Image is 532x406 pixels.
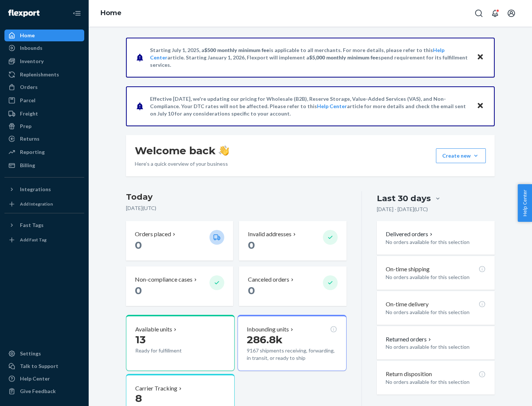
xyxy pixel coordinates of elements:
[20,375,50,382] div: Help Center
[20,388,56,395] div: Give Feedback
[95,3,127,24] ol: breadcrumbs
[504,6,519,21] button: Open account menu
[8,10,40,17] img: Flexport logo
[471,6,486,21] button: Open Search Box
[20,32,35,39] div: Home
[377,193,431,204] div: Last 30 days
[126,191,347,203] h3: Today
[4,348,84,359] a: Settings
[475,52,485,63] button: Close
[20,186,51,193] div: Integrations
[135,230,171,238] p: Orders placed
[135,384,177,393] p: Carrier Tracking
[488,6,502,21] button: Open notifications
[4,30,84,41] a: Home
[150,95,470,117] p: Effective [DATE], we're updating our pricing for Wholesale (B2B), Reserve Storage, Value-Added Se...
[309,54,378,61] span: $5,000 monthly minimum fee
[238,315,346,371] button: Inbounding units286.8k9167 shipments receiving, forwarding, in transit, or ready to ship
[20,71,59,78] div: Replenishments
[4,183,84,195] button: Integrations
[377,206,428,213] p: [DATE] - [DATE] ( UTC )
[20,44,42,52] div: Inbounds
[386,343,486,351] p: No orders available for this selection
[386,273,486,281] p: No orders available for this selection
[135,325,172,334] p: Available units
[386,378,486,386] p: No orders available for this selection
[20,350,41,357] div: Settings
[20,58,44,65] div: Inventory
[69,6,84,21] button: Close Navigation
[4,234,84,246] a: Add Fast Tag
[386,335,433,344] button: Returned orders
[20,83,38,91] div: Orders
[4,81,84,93] a: Orders
[386,230,434,238] button: Delivered orders
[4,94,84,106] a: Parcel
[126,204,347,212] p: [DATE] ( UTC )
[4,120,84,132] a: Prep
[20,110,38,117] div: Freight
[386,300,429,309] p: On-time delivery
[4,108,84,120] a: Freight
[4,146,84,158] a: Reporting
[239,266,346,306] button: Canceled orders 0
[4,69,84,80] a: Replenishments
[4,219,84,231] button: Fast Tags
[475,101,485,111] button: Close
[4,133,84,145] a: Returns
[20,97,35,104] div: Parcel
[135,392,142,405] span: 8
[20,135,40,142] div: Returns
[4,159,84,171] a: Billing
[317,103,347,109] a: Help Center
[248,275,289,284] p: Canceled orders
[126,221,233,261] button: Orders placed 0
[150,47,470,69] p: Starting July 1, 2025, a is applicable to all merchants. For more details, please refer to this a...
[135,160,229,168] p: Here’s a quick overview of your business
[135,333,146,346] span: 13
[135,144,229,157] h1: Welcome back
[247,347,337,362] p: 9167 shipments receiving, forwarding, in transit, or ready to ship
[239,221,346,261] button: Invalid addresses 0
[135,275,192,284] p: Non-compliance cases
[20,201,53,207] div: Add Integration
[386,238,486,246] p: No orders available for this selection
[20,123,31,130] div: Prep
[436,148,486,163] button: Create new
[135,284,142,297] span: 0
[126,266,233,306] button: Non-compliance cases 0
[20,237,47,243] div: Add Fast Tag
[248,284,255,297] span: 0
[4,55,84,67] a: Inventory
[4,385,84,397] button: Give Feedback
[247,333,283,346] span: 286.8k
[100,9,122,17] a: Home
[386,265,430,273] p: On-time shipping
[4,198,84,210] a: Add Integration
[248,230,291,238] p: Invalid addresses
[386,309,486,316] p: No orders available for this selection
[20,148,45,156] div: Reporting
[20,362,58,370] div: Talk to Support
[4,373,84,385] a: Help Center
[248,239,255,251] span: 0
[247,325,289,334] p: Inbounding units
[20,221,44,229] div: Fast Tags
[135,347,204,354] p: Ready for fulfillment
[135,239,142,251] span: 0
[518,184,532,222] button: Help Center
[386,370,432,378] p: Return disposition
[126,315,235,371] button: Available units13Ready for fulfillment
[204,47,269,53] span: $500 monthly minimum fee
[4,360,84,372] a: Talk to Support
[20,162,35,169] div: Billing
[219,145,229,156] img: hand-wave emoji
[4,42,84,54] a: Inbounds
